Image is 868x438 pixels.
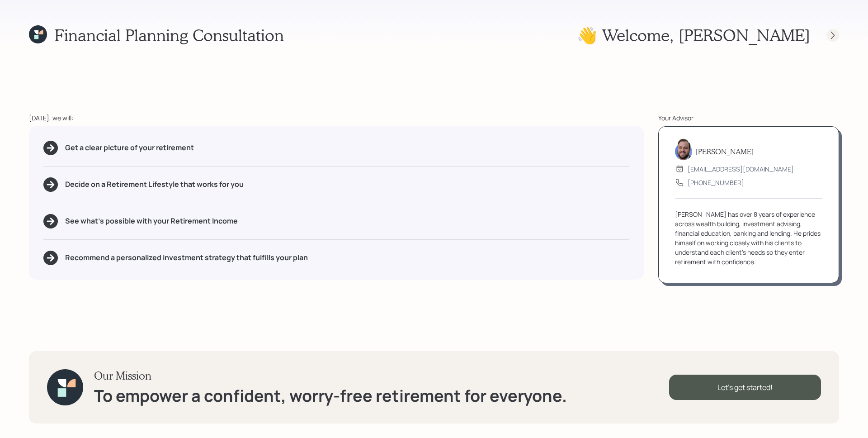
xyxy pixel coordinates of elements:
h5: Decide on a Retirement Lifestyle that works for you [65,180,244,189]
div: [DATE], we will: [29,113,644,123]
h1: 👋 Welcome , [PERSON_NAME] [577,25,810,45]
h5: Get a clear picture of your retirement [65,143,194,152]
h5: See what's possible with your Retirement Income [65,217,238,225]
div: [PHONE_NUMBER] [688,178,744,187]
h5: Recommend a personalized investment strategy that fulfills your plan [65,253,308,262]
img: james-distasi-headshot.png [675,138,692,160]
div: Your Advisor [658,113,839,123]
h1: Financial Planning Consultation [54,25,284,45]
h5: [PERSON_NAME] [696,147,754,156]
div: [EMAIL_ADDRESS][DOMAIN_NAME] [688,164,794,174]
h3: Our Mission [94,369,567,382]
div: [PERSON_NAME] has over 8 years of experience across wealth building, investment advising, financi... [675,209,822,267]
div: Let's get started! [669,375,821,400]
h1: To empower a confident, worry-free retirement for everyone. [94,386,567,405]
